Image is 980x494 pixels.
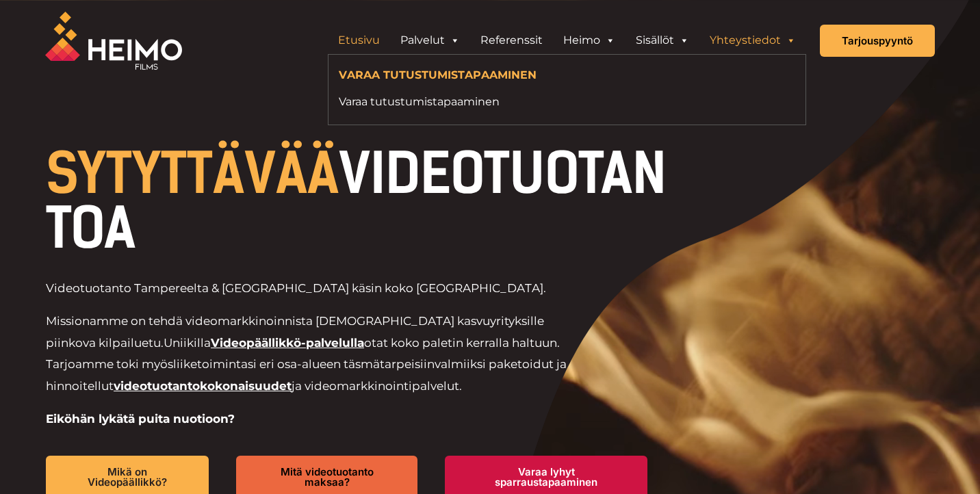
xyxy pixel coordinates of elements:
a: Sisällöt [626,27,699,54]
span: valmiiksi paketoidut ja hinnoitellut [46,357,567,393]
strong: Eiköhän lykätä puita nuotioon? [46,412,235,426]
span: Mitä videotuotanto maksaa? [258,467,396,487]
span: Varaa lyhyt sparraustapaaminen [467,467,626,487]
a: Referenssit [470,27,553,54]
a: Videopäällikkö-palvelulla [211,336,364,350]
img: Heimo Filmsin logo [45,12,182,70]
aside: Header Widget 1 [321,27,813,54]
h4: Varaa tutustumistapaaminen [339,68,727,85]
a: Heimo [553,27,626,54]
span: liiketoimintasi eri osa-alueen täsmätarpeisiin [173,357,435,371]
span: ja videomarkkinointipalvelut. [292,379,462,393]
a: Palvelut [390,27,470,54]
span: Uniikilla [164,336,211,350]
a: Tarjouspyyntö [820,25,935,57]
a: Varaa tutustumistapaaminen [339,92,727,111]
h1: VIDEOTUOTANTOA [46,146,675,256]
span: Mikä on Videopäällikkö? [68,467,187,487]
a: videotuotantokokonaisuudet [114,379,292,393]
a: Yhteystiedot [699,27,806,54]
p: Missionamme on tehdä videomarkkinoinnista [DEMOGRAPHIC_DATA] kasvuyrityksille piinkova kilpailuetu. [46,311,582,397]
span: SYTYTTÄVÄÄ [46,141,339,207]
p: Videotuotanto Tampereelta & [GEOGRAPHIC_DATA] käsin koko [GEOGRAPHIC_DATA]. [46,278,582,300]
a: Etusivu [328,27,390,54]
